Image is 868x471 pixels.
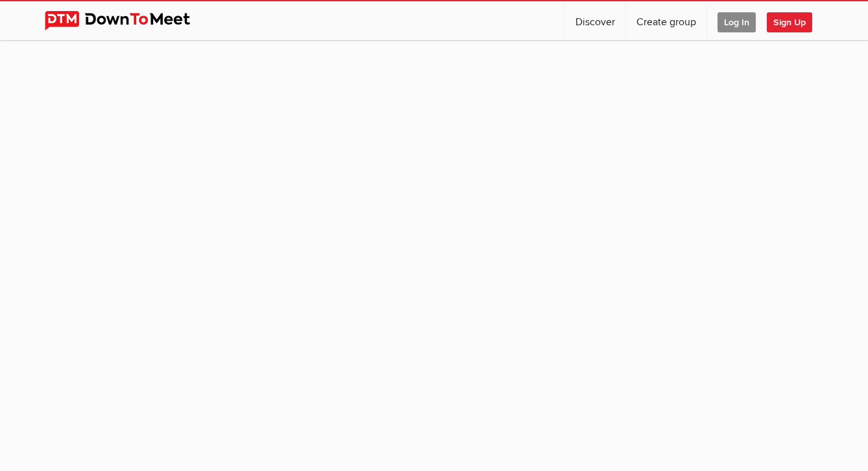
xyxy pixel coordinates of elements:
img: DownToMeet [45,11,210,30]
a: Discover [565,1,625,40]
a: Sign Up [767,1,823,40]
span: Log In [717,12,756,32]
a: Create group [626,1,706,40]
a: Log In [707,1,766,40]
span: Sign Up [767,12,812,32]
